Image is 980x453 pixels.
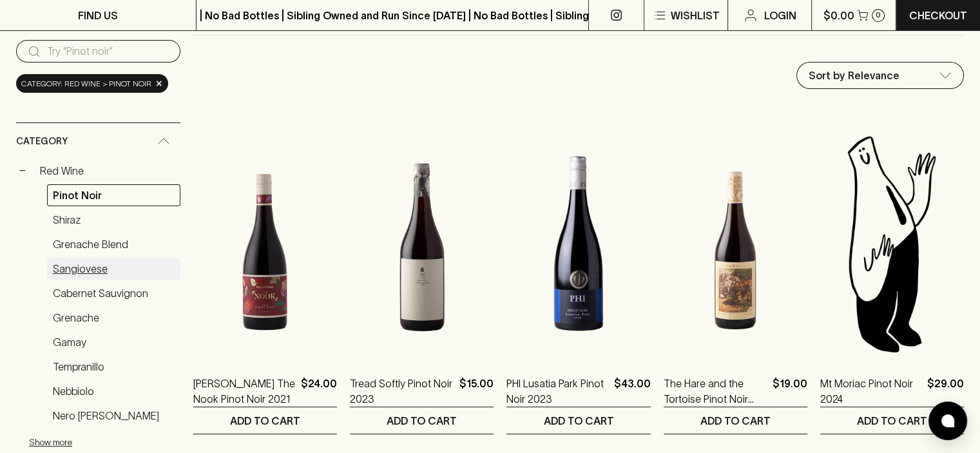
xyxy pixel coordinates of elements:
a: Pinot Noir [47,184,180,206]
div: Sort by Relevance [797,63,963,88]
img: bubble-icon [941,414,954,427]
img: Buller The Nook Pinot Noir 2021 [193,131,337,356]
p: $29.00 [927,376,964,407]
p: ADD TO CART [387,413,457,429]
p: Sort by Relevance [809,68,899,83]
a: Gamay [47,331,180,353]
div: Category [16,123,180,160]
p: FIND US [78,8,118,23]
p: ADD TO CART [700,413,771,429]
img: The Hare and the Tortoise Pinot Noir 2023 [664,131,807,356]
a: Shiraz [47,209,180,231]
p: $15.00 [459,376,494,407]
button: ADD TO CART [664,407,807,434]
input: Try “Pinot noir” [47,41,170,62]
a: Tread Softly Pinot Noir 2023 [350,376,454,407]
a: PHI Lusatia Park Pinot Noir 2023 [506,376,608,407]
button: ADD TO CART [193,407,337,434]
span: Category: red wine > pinot noir [21,77,151,90]
p: $0.00 [823,8,854,23]
p: ADD TO CART [230,413,300,429]
p: Login [764,8,796,23]
span: Category [16,133,68,149]
a: Cabernet Sauvignon [47,282,180,304]
a: Nero [PERSON_NAME] [47,405,180,427]
a: Grenache [47,307,180,329]
button: ADD TO CART [350,407,494,434]
img: Tread Softly Pinot Noir 2023 [350,131,494,356]
a: Grenache Blend [47,233,180,255]
img: PHI Lusatia Park Pinot Noir 2023 [506,131,650,356]
a: The Hare and the Tortoise Pinot Noir 2023 [664,376,767,407]
p: $19.00 [773,376,807,407]
a: Red Wine [34,160,180,182]
p: 0 [876,12,881,19]
a: [PERSON_NAME] The Nook Pinot Noir 2021 [193,376,296,407]
p: ADD TO CART [543,413,613,429]
span: × [155,77,163,90]
a: Nebbiolo [47,380,180,402]
button: − [16,164,29,177]
p: $24.00 [301,376,337,407]
a: Tempranillo [47,356,180,378]
p: Wishlist [670,8,719,23]
p: Checkout [909,8,967,23]
p: ADD TO CART [857,413,927,429]
button: ADD TO CART [820,407,964,434]
img: Blackhearts & Sparrows Man [820,131,964,356]
p: $43.00 [614,376,651,407]
button: ADD TO CART [506,407,650,434]
a: Mt Moriac Pinot Noir 2024 [820,376,922,407]
a: Sangiovese [47,258,180,280]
